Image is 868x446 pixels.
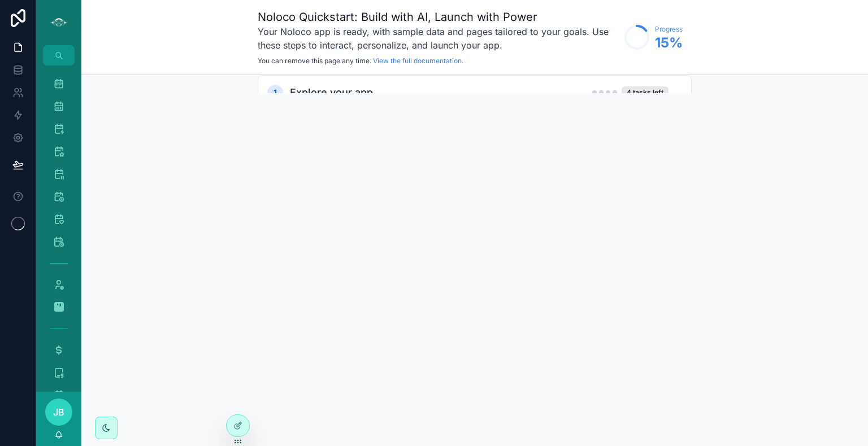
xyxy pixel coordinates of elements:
[655,34,683,52] span: 15 %
[53,405,64,419] span: JB
[655,25,683,34] span: Progress
[258,9,619,25] h1: Noloco Quickstart: Build with AI, Launch with Power
[50,14,68,32] img: App logo
[258,25,619,52] h3: Your Noloco app is ready, with sample data and pages tailored to your goals. Use these steps to i...
[373,56,463,65] a: View the full documentation.
[258,56,371,65] span: You can remove this page any time.
[36,65,81,392] div: scrollable content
